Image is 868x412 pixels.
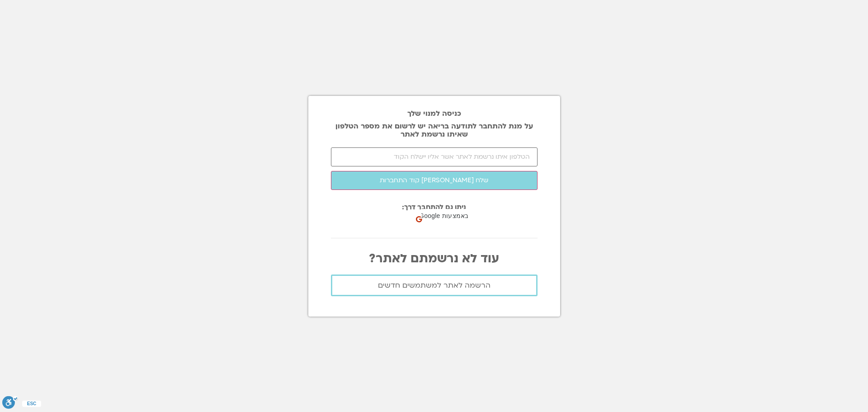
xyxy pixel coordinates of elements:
div: כניסה באמצעות Google [413,207,504,225]
p: על מנת להתחבר לתודעה בריאה יש לרשום את מספר הטלפון שאיתו נרשמת לאתר [331,122,538,138]
input: הטלפון איתו נרשמת לאתר אשר אליו יישלח הקוד [331,147,538,166]
span: כניסה באמצעות Google [419,211,486,221]
p: עוד לא נרשמתם לאתר? [331,252,538,265]
button: שלח [PERSON_NAME] קוד התחברות [331,171,538,190]
a: הרשמה לאתר למשתמשים חדשים [331,275,538,296]
span: הרשמה לאתר למשתמשים חדשים [378,281,491,289]
h2: כניסה למנוי שלך [331,109,538,118]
